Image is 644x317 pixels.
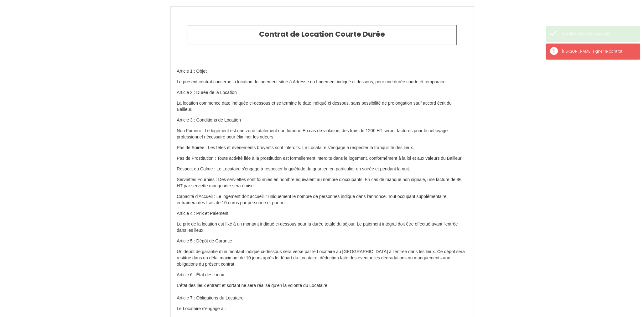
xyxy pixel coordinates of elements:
h2: Contrat de Location Courte Durée [193,30,452,39]
p: L’état des lieux entrant et sortant ne sera réalisé qu’en la volonté du Locataire Article 7 : Obl... [177,283,468,301]
p: Le présent contrat concerne la location du logement situé à Adresse du Logement indiqué ci dessou... [177,79,468,85]
div: [PERSON_NAME] signer le contrat [562,49,634,55]
p: Article 5 : Dépôt de Garantie [177,238,468,244]
p: Serviettes Fournies : Des serviettes sont fournies en nombre équivalent au nombre d'occupants. En... [177,177,468,189]
p: La location commence date indiquée ci-dessous et se termine le date indiqué ci dessous, sans poss... [177,100,468,113]
p: Capacité d'Accueil : Le logement doit accueillir uniquement le nombre de personnes indiqué dans l... [177,194,468,206]
p: Le prix de la location est fixé à un montant indiqué ci-dessous pour la durée totale du séjour. L... [177,221,468,234]
p: Non Fumeur : Le logement est une zone totalement non fumeur. En cas de violation, des frais de 12... [177,128,468,140]
p: Respect du Calme : Le Locataire s'engage à respecter la quiétude du quartier, en particulier en s... [177,166,468,172]
p: Article 3 : Conditions de Location [177,117,468,123]
p: Article 2 : Durée de la Location [177,90,468,96]
p: Pas de Prostitution : Toute activité liée à la prostitution est formellement interdite dans le lo... [177,155,468,162]
div: Contrat créé avec succès! [562,31,634,37]
p: Le Locataire s'engage à : [177,306,468,312]
p: Pas de Soirée : Les fêtes et événements bruyants sont interdits. Le Locataire s'engage à respecte... [177,145,468,151]
p: Article 4 : Prix et Paiement [177,210,468,217]
p: Un dépôt de garantie d’un montant indiqué ci-dessous sera versé par le Locataire au [GEOGRAPHIC_D... [177,249,468,268]
p: Article 6 : État des Lieux [177,272,468,278]
p: Article 1 : Objet [177,68,468,75]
